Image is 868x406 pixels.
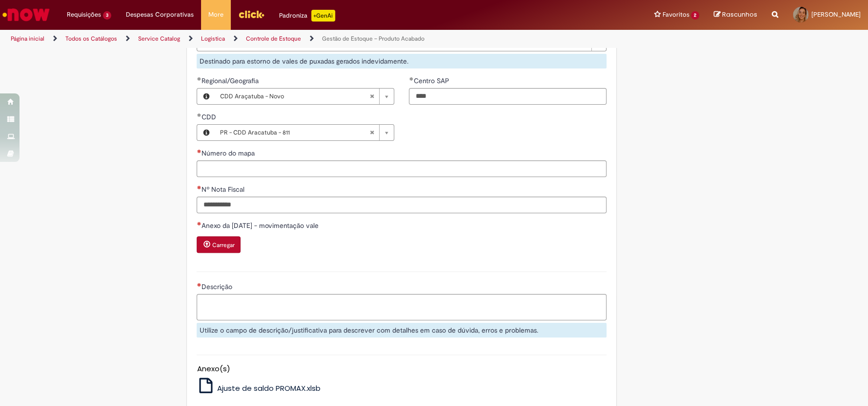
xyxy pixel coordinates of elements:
[197,222,201,226] span: Necessários
[220,125,369,140] span: PR - CDD Aracatuba - 811
[409,88,606,105] input: Centro SAP
[215,125,394,140] a: PR - CDD Aracatuba - 811Limpar campo CDD
[197,113,201,117] span: Obrigatório Preenchido
[208,10,223,20] span: More
[220,89,369,104] span: CDD Araçatuba - Novo
[197,283,201,287] span: Necessários
[197,54,606,68] div: Destinado para estorno de vales de puxadas gerados indevidamente.
[197,383,321,393] a: Ajuste de saldo PROMAX.xlsb
[67,10,101,20] span: Requisições
[197,89,215,104] button: Regional/Geografia, Visualizar este registro CDD Araçatuba - Novo
[413,76,451,85] span: Centro SAP
[246,35,301,43] a: Controle de Estoque
[311,10,335,22] p: +GenAi
[722,10,757,19] span: Rascunhos
[201,149,256,158] span: Número do mapa
[103,11,111,20] span: 3
[201,185,246,194] span: Nº Nota Fiscal
[212,241,234,249] small: Carregar
[662,10,689,20] span: Favoritos
[197,197,606,213] input: Nº Nota Fiscal
[238,7,264,22] img: click_logo_yellow_360x200.png
[11,35,44,43] a: Página inicial
[714,10,757,20] a: Rascunhos
[279,10,335,22] div: Padroniza
[7,30,571,48] ul: Trilhas de página
[201,221,320,230] span: Anexo da [DATE] - movimentação vale
[197,323,606,338] div: Utilize o campo de descrição/justificativa para descrever com detalhes em caso de dúvida, erros e...
[409,77,413,81] span: Obrigatório Preenchido
[197,149,201,153] span: Necessários
[197,77,201,81] span: Obrigatório Preenchido
[65,35,117,43] a: Todos os Catálogos
[691,11,699,20] span: 2
[197,160,606,177] input: Número do mapa
[201,35,225,43] a: Logistica
[197,365,606,373] h5: Anexo(s)
[201,282,234,291] span: Descrição
[811,10,861,19] span: [PERSON_NAME]
[138,35,180,43] a: Service Catalog
[364,89,379,104] abbr: Limpar campo Regional/Geografia
[126,10,194,20] span: Despesas Corporativas
[217,383,321,393] span: Ajuste de saldo PROMAX.xlsb
[215,89,394,104] a: CDD Araçatuba - NovoLimpar campo Regional/Geografia
[197,185,201,189] span: Necessários
[364,125,379,140] abbr: Limpar campo CDD
[197,236,241,253] button: Carregar anexo de Anexo da 02.05.01 - movimentação vale Required
[1,5,51,24] img: ServiceNow
[201,76,260,85] span: Regional/Geografia
[197,125,215,140] button: CDD, Visualizar este registro PR - CDD Aracatuba - 811
[322,35,424,43] a: Gestão de Estoque – Produto Acabado
[197,294,606,320] textarea: Descrição
[201,113,218,121] span: CDD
